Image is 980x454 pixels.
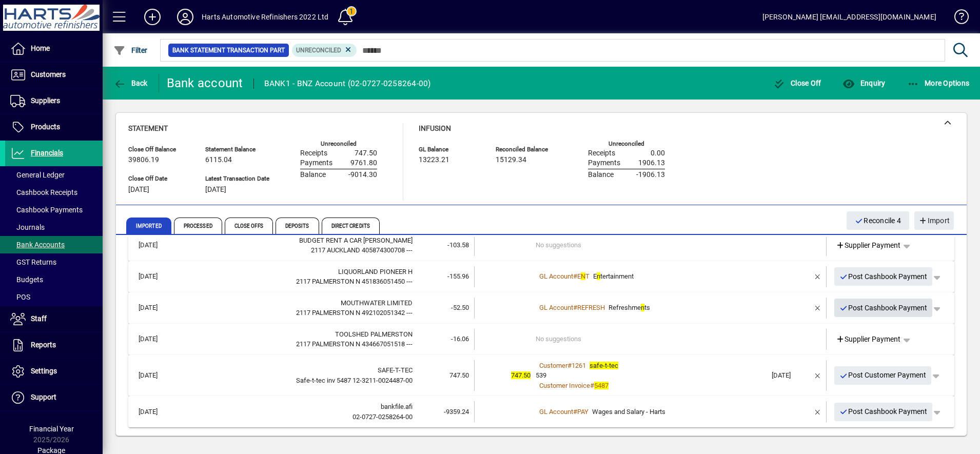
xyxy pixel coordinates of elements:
mat-expansion-panel-header: [DATE]bankfile.afi02-0727-0258264-00-9359.24GL Account#PAYWages and Salary - HartsPost Cashbook P... [128,396,954,427]
span: PAY [577,408,589,416]
span: Post Customer Payment [839,367,927,384]
span: More Options [907,79,970,87]
em: n [641,304,644,311]
a: Customer#1261 [536,360,590,371]
span: GL Account [539,304,573,311]
span: Staff [31,314,47,323]
span: Filter [113,46,148,54]
td: [DATE] [133,266,182,287]
div: 2117 PALMERSTON N 451836051450 --- [182,277,413,287]
span: -16.06 [451,335,469,343]
a: Customer Invoice#5487 [536,380,612,391]
span: Products [31,123,60,131]
span: E tertainment [593,272,634,280]
span: Settings [31,367,57,375]
span: Supplier Payment [836,240,901,251]
label: Unreconciled [609,141,644,147]
span: Reconcile 4 [855,212,901,229]
a: Supplier Payment [832,236,905,254]
mat-expansion-panel-header: [DATE]SAFE-T-TECSafe-t-tec inv 5487 12-3211-0024487-00747.50747.50Customer#1261safe-t-tec539Custo... [128,355,954,397]
button: Post Customer Payment [834,366,932,385]
div: Safe-t-tec inv 5487 12-3211-0024487-00 [182,376,413,386]
span: Back [113,79,148,87]
span: Close Off Date [128,175,190,182]
td: No suggestions [536,235,767,256]
span: # [573,304,577,311]
span: -1906.13 [636,171,665,179]
span: 747.50 [449,371,469,379]
span: Post Cashbook Payment [839,403,928,420]
span: Financials [31,149,63,157]
a: Cashbook Payments [5,201,103,219]
a: Bank Accounts [5,236,103,253]
span: 1906.13 [638,159,665,167]
span: 6115.04 [205,156,232,164]
td: [DATE] [133,298,182,319]
span: -52.50 [451,304,469,311]
span: Enquiry [842,79,885,87]
a: Settings [5,359,103,384]
span: Payments [588,159,620,167]
div: BANK1 - BNZ Account (02-0727-0258264-00) [264,75,431,92]
button: Remove [810,404,826,420]
mat-expansion-panel-header: [DATE]MOUTHWATER LIMITED2117 PALMERSTON N 492102051342 ----52.50GL Account#REFRESHRefreshmentsPos... [128,292,954,324]
a: Products [5,114,103,140]
span: 747.50 [355,149,377,157]
span: # [567,362,572,369]
span: Latest Transaction Date [205,175,269,182]
span: General Ledger [10,171,65,179]
span: GL Balance [419,146,480,153]
span: Wages and Salary - Harts [592,408,665,416]
a: Customers [5,62,103,88]
span: Cashbook Receipts [10,188,77,196]
span: Import [918,212,950,229]
mat-expansion-panel-header: [DATE]BUDGET RENT A CAR [PERSON_NAME]2117 AUCKLAND 405874300708 ----103.58No suggestionsSupplier ... [128,230,954,261]
a: Reports [5,332,103,358]
div: 02-0727-0258264-00 [182,412,413,422]
span: Budgets [10,275,43,284]
span: -155.96 [447,272,469,280]
span: Payments [300,159,332,167]
em: safe-t-tec [590,362,618,369]
div: [PERSON_NAME] [EMAIL_ADDRESS][DOMAIN_NAME] [762,9,936,25]
span: Suppliers [31,96,60,105]
button: Profile [169,8,202,26]
mat-chip: Reconciliation Status: Unreconciled [292,44,357,57]
button: Import [914,211,954,230]
span: Bank Statement Transaction Part [172,45,285,55]
span: Balance [300,171,326,179]
span: POS [10,293,30,301]
td: [DATE] [133,401,182,422]
span: Reports [31,341,56,349]
span: Unreconciled [296,47,341,54]
button: Post Cashbook Payment [834,299,933,317]
span: Financial Year [29,425,74,433]
a: Staff [5,306,103,332]
div: LIQUORLAND PIONEER H [182,267,413,277]
a: General Ledger [5,166,103,184]
div: [DATE] [772,370,810,381]
span: Post Cashbook Payment [839,268,928,285]
button: Close Off [771,74,824,92]
span: REFRESH [577,304,605,311]
span: 9761.80 [350,159,377,167]
span: 539 [536,371,546,379]
span: Refreshme ts [609,304,650,311]
a: GL Account#REFRESH [536,302,609,313]
div: 2117 AUCKLAND 405874300708 --- [182,245,413,255]
div: BUDGET RENT A CAR LI [182,235,413,246]
td: No suggestions [536,329,767,350]
span: Customer Invoice [539,382,590,389]
span: 1261 [572,362,586,369]
span: # [590,382,594,389]
span: GL Account [539,408,573,416]
span: Imported [126,218,171,234]
span: Receipts [588,149,615,157]
a: GL Account#ENT [536,271,593,282]
span: Reconciled Balance [496,146,557,153]
span: Journals [10,223,45,231]
div: Bank account [167,75,243,91]
a: Supplier Payment [832,330,905,348]
button: Post Cashbook Payment [834,403,933,421]
span: Direct Credits [322,218,380,234]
